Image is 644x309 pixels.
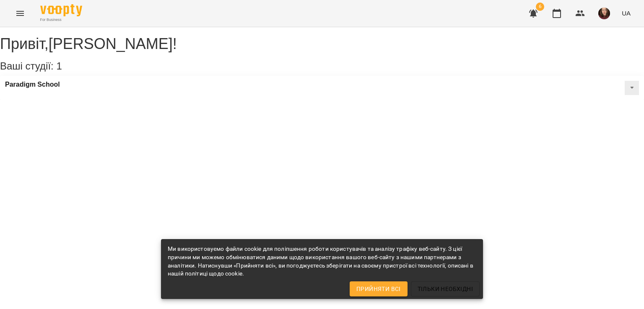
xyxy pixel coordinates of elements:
span: 1 [56,60,62,72]
img: aa40fcea7513419c5083fe0ff9889ed8.jpg [598,8,610,19]
button: UA [618,5,634,21]
span: For Business [40,17,82,23]
a: Paradigm School [5,81,60,88]
img: Voopty Logo [40,4,82,16]
button: Menu [10,3,30,23]
span: UA [622,9,631,18]
span: 6 [536,3,544,11]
